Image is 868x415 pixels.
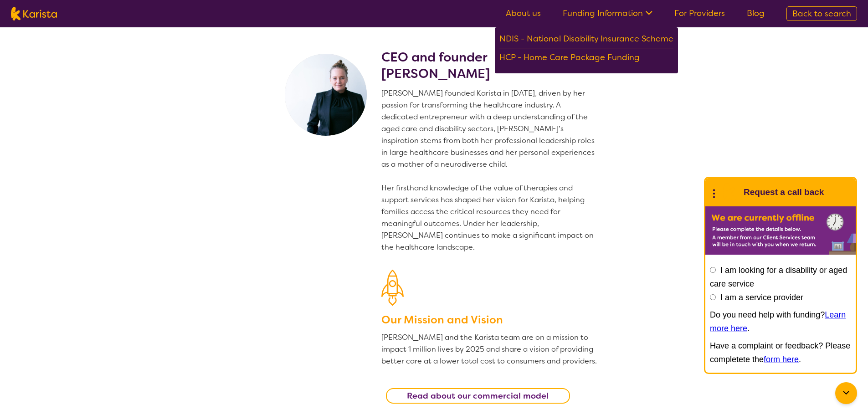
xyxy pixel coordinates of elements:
a: form here [764,355,799,364]
h2: CEO and founder [PERSON_NAME] [381,49,598,82]
a: Funding Information [563,8,652,19]
label: I am a service provider [720,293,803,302]
a: Blog [747,8,765,19]
label: I am looking for a disability or aged care service [710,266,847,288]
span: Back to search [792,8,851,19]
img: Our Mission [381,270,404,306]
p: [PERSON_NAME] founded Karista in [DATE], driven by her passion for transforming the healthcare in... [381,87,598,253]
img: Karista [720,183,738,201]
a: For Providers [674,8,725,19]
h1: Request a call back [744,185,824,199]
a: About us [506,8,541,19]
img: Karista offline chat form to request call back [705,206,856,255]
img: Karista logo [11,7,57,20]
b: Read about our commercial model [407,390,549,401]
p: Have a complaint or feedback? Please completete the . [710,339,851,366]
h3: Our Mission and Vision [381,312,598,328]
p: Do you need help with funding? . [710,308,851,335]
div: NDIS - National Disability Insurance Scheme [499,32,673,48]
p: [PERSON_NAME] and the Karista team are on a mission to impact 1 million lives by 2025 and share a... [381,332,598,367]
div: HCP - Home Care Package Funding [499,51,673,67]
a: Back to search [786,6,857,21]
